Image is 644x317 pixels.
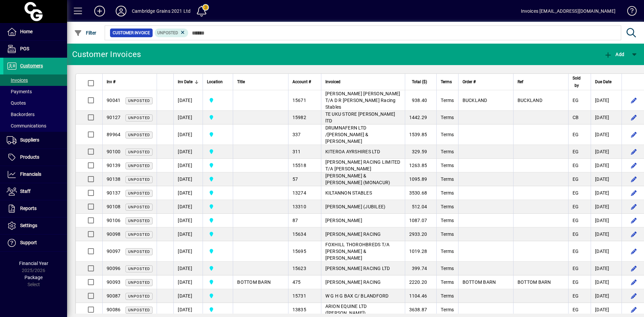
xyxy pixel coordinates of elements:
[110,5,132,17] button: Profile
[3,109,67,120] a: Backorders
[604,52,624,57] span: Add
[405,90,437,111] td: 938.40
[629,160,639,171] button: Edit
[405,145,437,159] td: 329.59
[573,115,579,120] span: CB
[128,280,150,285] span: Unposted
[107,132,120,137] span: 89964
[173,186,203,200] td: [DATE]
[292,78,311,86] span: Account #
[591,124,622,145] td: [DATE]
[441,249,454,254] span: Terms
[207,230,229,238] span: Cambridge Grains 2021 Ltd
[573,218,579,223] span: EG
[107,293,120,299] span: 90087
[3,166,67,183] a: Financials
[573,190,579,196] span: EG
[325,190,372,196] span: KILTANNON STABLES
[128,133,150,137] span: Unposted
[292,204,306,209] span: 13310
[591,214,622,227] td: [DATE]
[173,172,203,186] td: [DATE]
[207,278,229,286] span: Cambridge Grains 2021 Ltd
[107,78,153,86] div: Inv #
[325,204,386,209] span: [PERSON_NAME] (JUBILEE)
[173,200,203,214] td: [DATE]
[405,241,437,262] td: 1019.28
[3,217,67,234] a: Settings
[237,78,284,86] div: Title
[325,266,390,271] span: [PERSON_NAME] RACING LTD
[173,289,203,303] td: [DATE]
[622,1,636,23] a: Knowledge Base
[591,275,622,289] td: [DATE]
[3,234,67,251] a: Support
[325,293,389,299] span: W G H G BAX C/ BLANDFORD
[74,30,97,36] span: Filter
[7,123,46,128] span: Communications
[292,293,306,299] span: 15731
[591,241,622,262] td: [DATE]
[89,5,110,17] button: Add
[325,125,369,144] span: DRUMNAFERN LTD /[PERSON_NAME] & [PERSON_NAME]
[207,265,229,272] span: Cambridge Grains 2021 Ltd
[237,279,271,285] span: BOTTOM BARN
[591,159,622,172] td: [DATE]
[173,124,203,145] td: [DATE]
[405,214,437,227] td: 1087.07
[629,95,639,106] button: Edit
[441,293,454,299] span: Terms
[173,262,203,275] td: [DATE]
[573,74,581,89] span: Sold by
[3,120,67,131] a: Communications
[19,261,48,266] span: Financial Year
[173,111,203,124] td: [DATE]
[173,303,203,317] td: [DATE]
[107,231,120,237] span: 90098
[107,115,120,120] span: 90127
[292,307,306,312] span: 13835
[441,163,454,168] span: Terms
[591,186,622,200] td: [DATE]
[20,171,41,177] span: Financials
[292,132,301,137] span: 337
[207,292,229,300] span: Cambridge Grains 2021 Ltd
[20,189,31,194] span: Staff
[518,98,542,103] span: BUCKLAND
[128,164,150,168] span: Unposted
[463,98,487,103] span: BUCKLAND
[441,98,454,103] span: Terms
[463,78,509,86] div: Order #
[107,307,120,312] span: 90086
[128,191,150,196] span: Unposted
[325,304,367,316] span: ARION EQUINE LTD ([PERSON_NAME])
[207,306,229,313] span: Cambridge Grains 2021 Ltd
[629,188,639,198] button: Edit
[629,215,639,226] button: Edit
[3,41,67,57] a: POS
[207,131,229,138] span: Cambridge Grains 2021 Ltd
[292,249,306,254] span: 15695
[72,49,141,60] div: Customer Invoices
[405,124,437,145] td: 1539.85
[405,200,437,214] td: 512.04
[521,6,615,16] div: Invoices [EMAIL_ADDRESS][DOMAIN_NAME]
[325,149,380,154] span: KITEROA AYRSHIRES LTD
[325,91,400,110] span: [PERSON_NAME] [PERSON_NAME] T/A D R [PERSON_NAME] Racing Stables
[441,266,454,271] span: Terms
[20,63,43,68] span: Customers
[128,294,150,299] span: Unposted
[292,115,306,120] span: 15982
[441,78,452,86] span: Terms
[441,176,454,182] span: Terms
[7,89,32,94] span: Payments
[20,240,37,245] span: Support
[325,78,340,86] span: Invoiced
[107,149,120,154] span: 90100
[629,201,639,212] button: Edit
[591,227,622,241] td: [DATE]
[207,248,229,255] span: Cambridge Grains 2021 Ltd
[292,149,301,154] span: 311
[128,116,150,120] span: Unposted
[128,99,150,103] span: Unposted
